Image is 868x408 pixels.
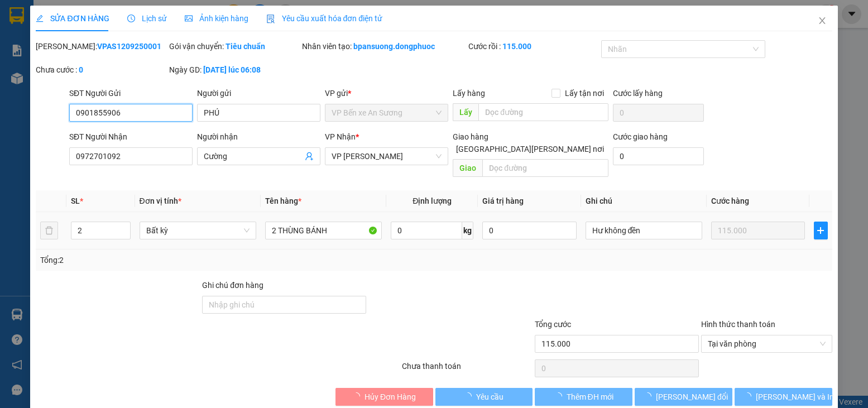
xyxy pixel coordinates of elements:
span: SỬA ĐƠN HÀNG [36,14,109,23]
span: VP Nhận [325,132,356,141]
span: SL [71,196,80,205]
button: Thêm ĐH mới [535,388,632,406]
span: [GEOGRAPHIC_DATA][PERSON_NAME] nơi [452,143,608,155]
span: loading [744,392,756,400]
span: Giao hàng [453,132,488,141]
th: Ghi chú [581,190,707,212]
span: Yêu cầu xuất hóa đơn điện tử [266,14,383,23]
span: Đơn vị tính [140,196,181,205]
b: Tiêu chuẩn [226,42,265,51]
div: SĐT Người Gửi [69,87,193,99]
span: loading [352,392,365,400]
button: plus [814,222,827,239]
span: Lịch sử [127,14,167,23]
span: loading [464,392,476,400]
span: Hủy Đơn Hàng [365,391,416,403]
span: VP Long Khánh [332,148,442,165]
span: VP Bến xe An Sương [332,104,442,121]
label: Cước lấy hàng [613,89,663,98]
span: Lấy tận nơi [560,87,608,99]
span: Thêm ĐH mới [567,391,613,403]
div: Chưa cước : [36,64,166,76]
div: Tổng: 2 [40,254,335,266]
span: Lấy hàng [453,89,485,98]
span: Tại văn phòng [708,335,825,352]
span: Cước hàng [711,196,749,205]
input: VD: Bàn, Ghế [265,222,382,239]
div: VP gửi [325,87,448,99]
span: loading [644,392,656,400]
div: Ngày GD: [169,64,300,76]
button: Yêu cầu [435,388,533,406]
input: Cước giao hàng [613,147,704,165]
span: close [818,16,827,25]
span: edit [36,15,44,22]
span: [PERSON_NAME] đổi [656,391,728,403]
button: [PERSON_NAME] và In [735,388,832,406]
label: Cước giao hàng [613,132,668,141]
span: [PERSON_NAME] và In [756,391,834,403]
img: icon [266,15,275,23]
button: delete [40,222,58,239]
span: Tổng cước [535,320,571,329]
span: user-add [305,152,314,161]
input: Dọc đường [482,159,608,177]
span: plus [814,226,827,235]
span: Tên hàng [265,196,301,205]
span: Yêu cầu [476,391,503,403]
span: picture [185,15,193,22]
b: VPAS1209250001 [97,42,161,51]
span: clock-circle [127,15,135,22]
b: 115.000 [502,42,531,51]
input: Ghi Chú [586,222,702,239]
span: Ảnh kiện hàng [185,14,248,23]
input: Dọc đường [478,103,608,121]
input: 0 [711,222,805,239]
div: Người nhận [197,131,320,143]
label: Hình thức thanh toán [701,320,775,329]
b: [DATE] lúc 06:08 [203,65,261,74]
button: Close [807,6,838,37]
span: Giao [453,159,482,177]
div: Người gửi [197,87,320,99]
span: Bất kỳ [146,222,250,239]
div: Chưa thanh toán [401,360,534,380]
span: loading [554,392,567,400]
span: Lấy [453,103,478,121]
div: Nhân viên tạo: [302,40,466,52]
div: Gói vận chuyển: [169,40,300,52]
div: [PERSON_NAME]: [36,40,166,52]
input: Ghi chú đơn hàng [202,296,366,314]
b: bpansuong.dongphuoc [353,42,435,51]
span: Giá trị hàng [482,196,524,205]
label: Ghi chú đơn hàng [202,281,263,290]
button: [PERSON_NAME] đổi [635,388,732,406]
span: kg [462,222,473,239]
input: Cước lấy hàng [613,104,704,122]
div: Cước rồi : [468,40,599,52]
div: SĐT Người Nhận [69,131,193,143]
b: 0 [79,65,83,74]
button: Hủy Đơn Hàng [335,388,433,406]
span: Định lượng [413,196,452,205]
